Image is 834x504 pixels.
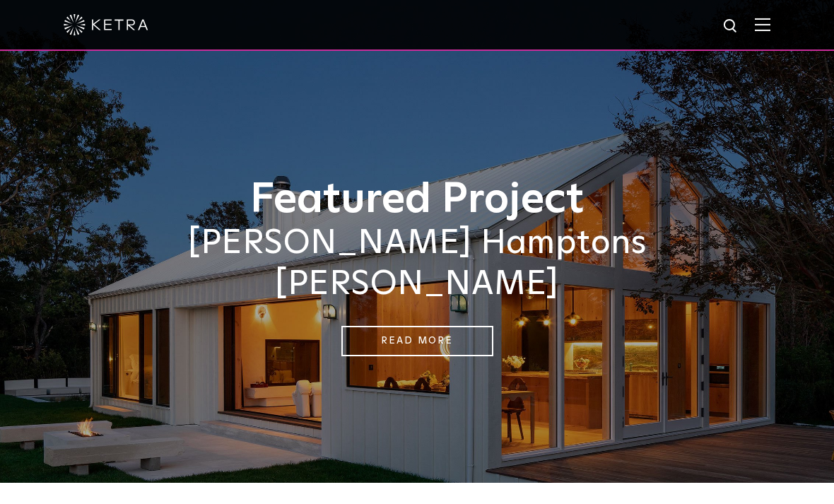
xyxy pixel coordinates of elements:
h1: Featured Project [95,177,739,223]
img: ketra-logo-2019-white [64,14,148,35]
img: search icon [722,18,740,35]
a: Read More [341,326,493,356]
h2: [PERSON_NAME] Hamptons [PERSON_NAME] [95,223,739,305]
img: Hamburger%20Nav.svg [755,18,770,31]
